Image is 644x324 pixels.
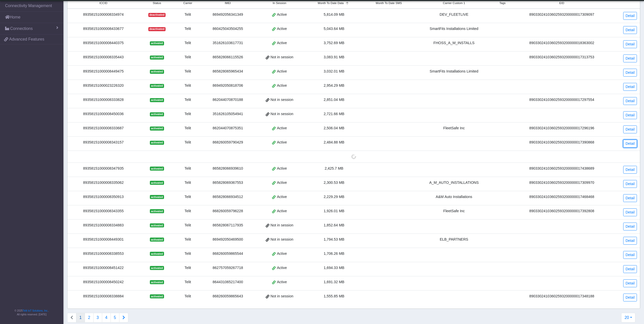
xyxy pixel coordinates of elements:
[70,294,136,299] div: 89358151000008338884
[150,112,164,116] span: activated
[70,251,136,257] div: 89358151000008338553
[623,125,637,133] a: Detail
[277,265,287,271] span: Active
[150,280,164,284] span: activated
[324,55,345,59] span: 3,083.91 MB
[150,70,164,74] span: activated
[183,1,192,5] span: Carrier
[70,125,136,131] div: 89358151000008333687
[277,125,287,131] span: Active
[70,97,136,103] div: 89358151000008333828
[324,223,345,227] span: 1,852.64 MB
[148,13,166,17] span: deactivated
[76,313,85,322] button: 1
[514,40,610,46] div: 89033024103602593200000018363002
[514,180,610,186] div: 89033024103602593200000017309970
[70,140,136,145] div: 89358151000008343157
[324,27,345,31] span: 5,043.64 MB
[204,40,252,46] div: 351626103617731
[204,180,252,186] div: 865828069367553
[324,98,345,102] span: 2,851.04 MB
[225,1,231,5] span: IMEI
[102,313,111,322] button: 4
[23,309,48,312] a: Telit IoT Solutions, Inc.
[351,154,356,159] img: loading.gif
[623,223,637,230] a: Detail
[70,208,136,214] div: 89358151000008343355
[271,97,293,103] span: Not in session
[10,26,33,32] span: Connections
[324,112,345,116] span: 2,721.66 MB
[70,55,136,60] div: 89358151000008335443
[623,12,637,20] a: Detail
[177,55,198,60] div: Telit
[177,294,198,299] div: Telit
[324,83,345,87] span: 2,954.29 MB
[271,111,293,117] span: Not in session
[177,279,198,285] div: Telit
[417,208,491,214] div: FleetSafe Inc
[177,194,198,200] div: Telit
[318,1,344,5] span: Month To Date Data
[204,97,252,103] div: 862044070870188
[277,69,287,74] span: Active
[623,265,637,273] a: Detail
[623,237,637,245] a: Detail
[204,265,252,271] div: 862757059267718
[273,1,286,5] span: In Session
[204,166,252,171] div: 865828066939610
[150,181,164,185] span: activated
[277,251,287,257] span: Active
[324,294,345,298] span: 1,555.85 MB
[150,223,164,227] span: activated
[514,208,610,214] div: 89033024103602593200000017392808
[70,194,136,200] div: 89358151000008350913
[177,12,198,17] div: Telit
[204,294,252,299] div: 868260059865643
[271,223,293,228] span: Not in session
[204,223,252,228] div: 865828067117935
[177,265,198,271] div: Telit
[177,208,198,214] div: Telit
[177,223,198,228] div: Telit
[417,69,491,74] div: SmartFits Installations Limited
[85,313,94,322] button: 2
[277,194,287,200] span: Active
[150,141,164,145] span: activated
[623,140,637,148] a: Detail
[204,279,252,285] div: 864431065217400
[150,294,164,298] span: activated
[623,294,637,301] a: Detail
[499,1,506,5] span: Tags
[514,55,610,60] div: 89033024103602593200000017313753
[204,69,252,74] div: 865828065965434
[443,1,465,5] span: Carrier Custom 1
[204,26,252,32] div: 860425043504255
[150,238,164,242] span: activated
[324,41,345,45] span: 3,752.69 MB
[204,55,252,60] div: 865828066115526
[325,166,344,170] span: 2,425.7 MB
[177,26,198,32] div: Telit
[417,125,491,131] div: FleetSafe Inc
[150,266,164,270] span: activated
[324,280,345,284] span: 1,691.32 MB
[111,313,119,322] button: 5
[324,181,345,185] span: 2,300.53 MB
[621,313,635,322] button: 20
[150,56,164,60] span: activated
[271,237,293,242] span: Not in session
[623,166,637,174] a: Detail
[150,84,164,88] span: activated
[271,294,293,299] span: Not in session
[623,180,637,188] a: Detail
[70,12,136,17] div: 89358151000008334974
[153,1,161,5] span: Status
[204,208,252,214] div: 868260059796228
[70,69,136,74] div: 89358151000008449475
[277,40,287,46] span: Active
[623,279,637,287] a: Detail
[277,180,287,186] span: Active
[324,251,345,256] span: 1,706.26 MB
[277,12,287,17] span: Active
